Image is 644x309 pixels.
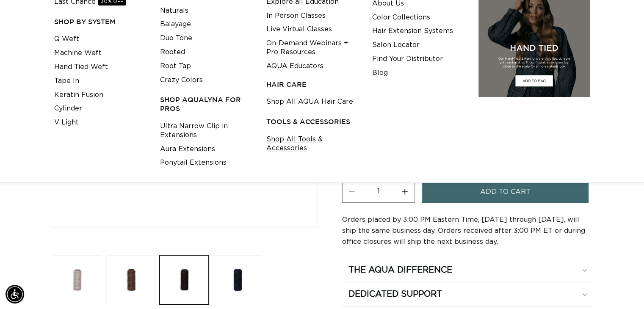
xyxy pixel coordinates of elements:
[54,60,108,74] a: Hand Tied Weft
[160,59,191,73] a: Root Tap
[160,45,185,59] a: Rooted
[480,181,531,203] span: Add to cart
[372,52,443,66] a: Find Your Distributor
[372,24,453,38] a: Hair Extension Systems
[54,88,103,102] a: Keratin Fusion
[342,216,585,245] span: Orders placed by 3:00 PM Eastern Time, [DATE] through [DATE], will ship the same business day. Or...
[602,268,644,309] iframe: Chat Widget
[160,156,227,170] a: Ponytail Extensions
[160,17,191,31] a: Balayage
[6,285,24,303] div: Accessibility Menu
[54,46,102,60] a: Machine Weft
[54,116,79,130] a: V Light
[106,255,155,304] button: Load image 2 in gallery view
[54,102,82,116] a: Cylinder
[160,73,203,87] a: Crazy Colors
[160,4,188,18] a: Naturals
[348,265,452,276] h2: The Aqua Difference
[372,38,420,52] a: Salon Locator
[213,255,262,304] button: Load image 4 in gallery view
[54,17,147,26] h3: SHOP BY SYSTEM
[54,32,79,46] a: Q Weft
[372,66,388,80] a: Blog
[422,181,589,203] button: Add to cart
[342,282,593,306] summary: Dedicated Support
[160,142,215,156] a: Aura Extensions
[348,289,442,300] h2: Dedicated Support
[53,255,102,304] button: Load image 1 in gallery view
[266,80,359,89] h3: HAIR CARE
[160,31,192,45] a: Duo Tone
[54,74,79,88] a: Tape In
[266,9,326,23] a: In Person Classes
[160,255,209,304] button: Load image 3 in gallery view
[160,95,253,113] h3: Shop AquaLyna for Pros
[266,132,359,155] a: Shop All Tools & Accessories
[266,59,323,73] a: AQUA Educators
[342,258,593,282] summary: The Aqua Difference
[266,22,332,36] a: Live Virtual Classes
[266,36,359,59] a: On-Demand Webinars + Pro Resources
[266,117,359,126] h3: TOOLS & ACCESSORIES
[266,95,353,109] a: Shop All AQUA Hair Care
[372,11,430,25] a: Color Collections
[160,119,253,142] a: Ultra Narrow Clip in Extensions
